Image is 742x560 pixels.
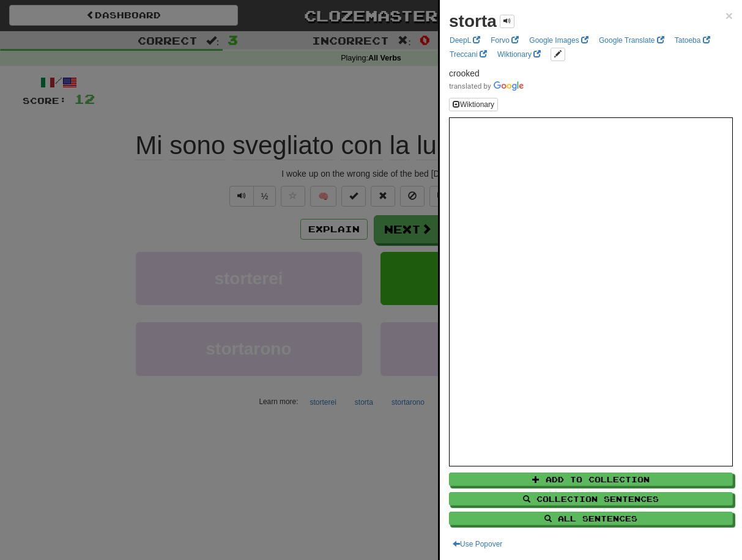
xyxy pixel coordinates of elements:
button: All Sentences [449,512,733,525]
span: crooked [449,68,480,78]
button: Collection Sentences [449,492,733,506]
a: DeepL [446,34,484,47]
button: Wiktionary [449,98,498,111]
strong: storta [449,12,497,31]
button: edit links [551,48,565,61]
a: Google Translate [595,34,668,47]
a: Forvo [487,34,522,47]
a: Wiktionary [494,48,544,61]
button: Use Popover [449,537,506,551]
span: × [725,9,733,23]
button: Close [725,9,733,22]
img: Color short [449,81,524,91]
a: Google Images [525,34,592,47]
a: Treccani [446,48,491,61]
a: Tatoeba [671,34,714,47]
button: Add to Collection [449,473,733,486]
